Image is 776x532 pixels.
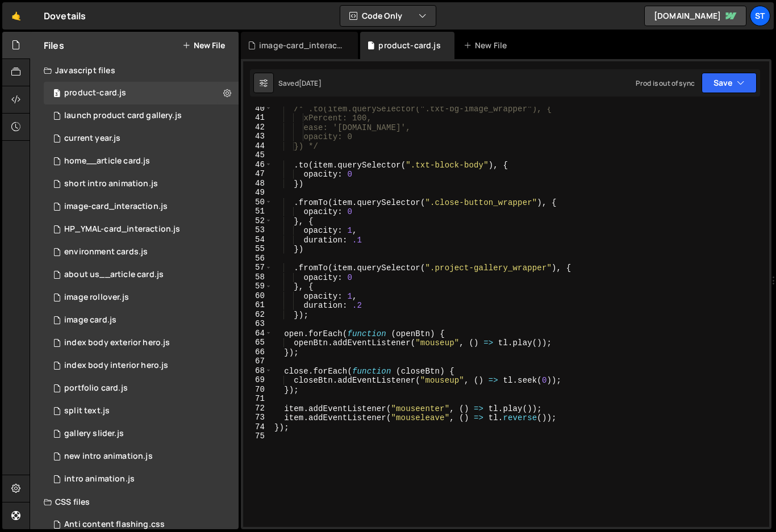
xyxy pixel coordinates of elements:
[243,404,272,413] div: 72
[378,40,440,51] div: product-card.js
[243,291,272,301] div: 60
[243,188,272,198] div: 49
[64,156,150,166] div: home__article card.js
[243,432,272,441] div: 75
[243,198,272,207] div: 50
[243,160,272,170] div: 46
[243,235,272,245] div: 54
[64,383,128,393] div: portfolio card.js
[44,286,239,309] div: 15113/40360.js
[182,41,225,50] button: New File
[243,216,272,226] div: 52
[243,244,272,254] div: 55
[243,329,272,338] div: 64
[64,429,124,439] div: gallery slider.js
[243,338,272,347] div: 65
[243,413,272,422] div: 73
[64,247,148,257] div: environment cards.js
[44,104,239,127] div: 15113/42276.js
[644,6,746,26] a: [DOMAIN_NAME]
[64,111,182,121] div: launch product card gallery.js
[750,6,770,26] a: St
[30,59,239,82] div: Javascript files
[636,78,695,88] div: Prod is out of sync
[44,241,239,263] div: 15113/39522.js
[243,385,272,395] div: 70
[64,179,158,189] div: short intro animation.js
[44,82,239,104] div: 15113/42183.js
[340,6,436,26] button: Code Only
[44,400,239,422] div: 15113/39528.js
[64,474,135,484] div: intro animation.js
[44,195,239,218] div: 15113/39521.js
[64,361,168,371] div: index body interior hero.js
[243,347,272,357] div: 66
[64,88,126,98] div: product-card.js
[44,150,239,173] div: 15113/43503.js
[64,292,129,303] div: image rollover.js
[44,468,239,491] div: 15113/39807.js
[64,224,180,234] div: HP_YMAL-card_interaction.js
[243,300,272,310] div: 61
[64,451,153,462] div: new intro animation.js
[243,319,272,329] div: 63
[64,406,110,416] div: split text.js
[2,2,30,30] a: 🤙
[64,202,168,212] div: image-card_interaction.js
[44,309,239,332] div: 15113/39517.js
[64,133,120,144] div: current year.js
[44,9,86,23] div: Dovetails
[243,394,272,404] div: 71
[243,263,272,273] div: 57
[243,273,272,282] div: 58
[243,282,272,291] div: 59
[243,132,272,141] div: 43
[243,113,272,123] div: 41
[243,375,272,385] div: 69
[243,310,272,320] div: 62
[278,78,322,88] div: Saved
[53,90,60,99] span: 3
[243,150,272,160] div: 45
[243,141,272,151] div: 44
[299,78,322,88] div: [DATE]
[243,422,272,432] div: 74
[464,40,511,51] div: New File
[44,422,239,445] div: 15113/41064.js
[259,40,344,51] div: image-card_interaction.js
[243,366,272,376] div: 68
[44,263,239,286] div: 15113/39520.js
[243,207,272,216] div: 51
[243,104,272,114] div: 40
[44,173,239,195] div: 15113/43395.js
[44,354,239,377] div: 15113/39545.js
[44,445,239,468] div: 15113/42595.js
[702,73,757,93] button: Save
[44,218,239,241] div: 15113/43315.js
[64,315,116,325] div: image card.js
[243,254,272,263] div: 56
[64,270,164,280] div: about us__article card.js
[243,169,272,179] div: 47
[243,123,272,132] div: 42
[243,225,272,235] div: 53
[64,338,170,348] div: index body exterior hero.js
[44,127,239,150] div: 15113/43303.js
[243,179,272,188] div: 48
[44,332,239,354] div: 15113/41050.js
[243,357,272,366] div: 67
[64,520,165,530] div: Anti content flashing.css
[44,377,239,400] div: 15113/39563.js
[30,491,239,513] div: CSS files
[44,39,64,52] h2: Files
